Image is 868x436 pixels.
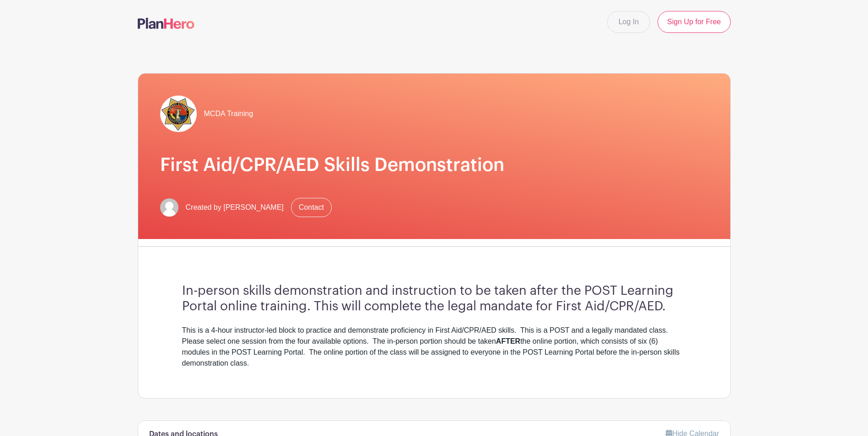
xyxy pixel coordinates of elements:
span: Created by [PERSON_NAME] [186,202,284,213]
img: logo-507f7623f17ff9eddc593b1ce0a138ce2505c220e1c5a4e2b4648c50719b7d32.svg [138,18,194,29]
h1: First Aid/CPR/AED Skills Demonstration [160,154,708,176]
a: Sign Up for Free [658,11,730,33]
a: Log In [607,11,650,33]
img: default-ce2991bfa6775e67f084385cd625a349d9dcbb7a52a09fb2fda1e96e2d18dcdb.png [160,198,178,217]
div: This is a 4-hour instructor-led block to practice and demonstrate proficiency in First Aid/CPR/AE... [182,325,686,369]
img: DA%20Logo.png [160,96,197,132]
span: MCDA Training [204,108,253,119]
a: Contact [291,198,332,217]
strong: AFTER [496,337,520,345]
h3: In-person skills demonstration and instruction to be taken after the POST Learning Portal online ... [182,283,686,314]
